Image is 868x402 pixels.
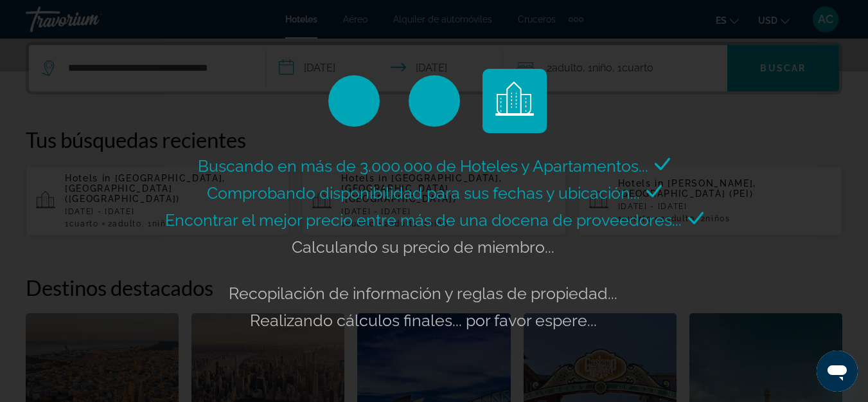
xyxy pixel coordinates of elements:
span: Realizando cálculos finales... por favor espere... [250,311,597,330]
span: Encontrar el mejor precio entre más de una docena de proveedores... [165,210,682,230]
span: Buscando en más de 3.000.000 de Hoteles y Apartamentos... [198,156,648,176]
iframe: Button to launch messaging window [817,351,858,392]
span: Calculando su precio de miembro... [292,237,554,257]
span: Comprobando disponibilidad para sus fechas y ubicación... [207,183,640,203]
span: Recopilación de información y reglas de propiedad... [229,284,617,303]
